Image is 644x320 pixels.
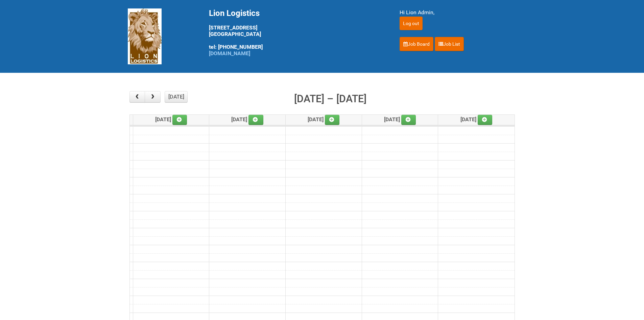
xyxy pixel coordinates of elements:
[128,33,162,39] a: Lion Logistics
[165,91,188,103] button: [DATE]
[401,115,416,125] a: Add an event
[209,8,260,18] span: Lion Logistics
[400,8,517,17] div: Hi Lion Admin,
[308,116,340,123] span: [DATE]
[325,115,340,125] a: Add an event
[209,50,250,57] a: [DOMAIN_NAME]
[400,17,423,30] input: Log out
[478,115,493,125] a: Add an event
[294,91,366,107] h2: [DATE] – [DATE]
[460,116,493,123] span: [DATE]
[155,116,187,123] span: [DATE]
[435,37,464,51] a: Job List
[128,8,162,64] img: Lion Logistics
[400,37,433,51] a: Job Board
[231,116,263,123] span: [DATE]
[384,116,416,123] span: [DATE]
[209,8,383,57] div: [STREET_ADDRESS] [GEOGRAPHIC_DATA] tel: [PHONE_NUMBER]
[248,115,263,125] a: Add an event
[172,115,187,125] a: Add an event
